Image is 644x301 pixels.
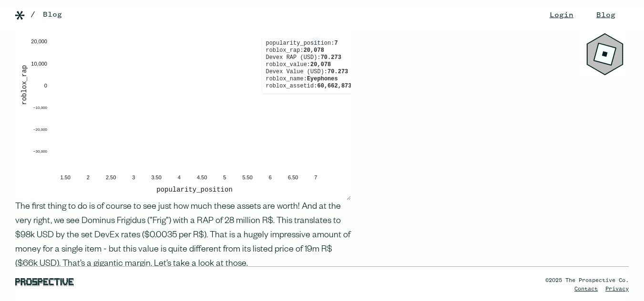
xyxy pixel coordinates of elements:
[31,9,35,20] div: /
[545,276,629,285] div: ©2025 The Prospective Co.
[574,286,598,292] a: Contact
[605,286,629,292] a: Privacy
[15,200,351,272] p: The first thing to do is of course to see just how much these assets are worth! And at the very r...
[43,9,62,20] a: Blog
